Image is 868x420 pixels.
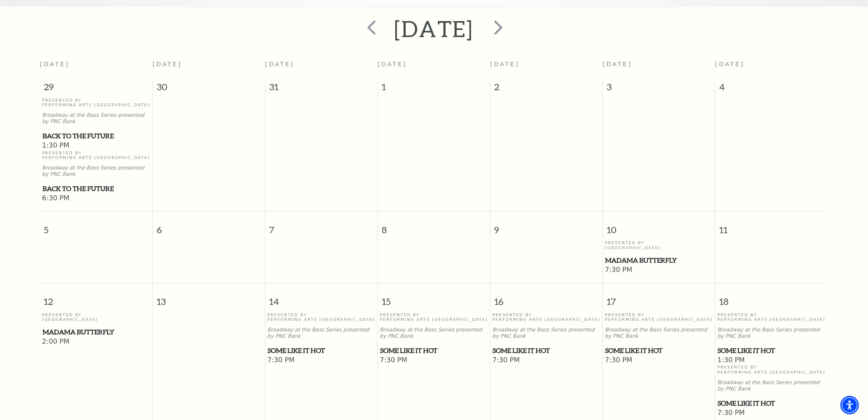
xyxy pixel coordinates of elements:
span: 18 [715,283,828,312]
p: Presented By Performing Arts [GEOGRAPHIC_DATA] [605,312,713,322]
span: 11 [715,212,828,241]
span: 2:00 PM [42,337,150,347]
p: Broadway at the Bass Series presented by PNC Bank [42,112,150,125]
span: [DATE] [715,61,745,67]
p: Presented By Performing Arts [GEOGRAPHIC_DATA] [718,365,826,374]
span: [DATE] [490,61,520,67]
p: Broadway at the Bass Series presented by PNC Bank [493,327,601,339]
span: 2 [490,81,603,97]
span: 1 [378,81,490,97]
span: Back to the Future [43,131,150,141]
span: 8 [378,212,490,241]
span: 7 [265,212,378,241]
span: Back to the Future [43,183,150,194]
p: Broadway at the Bass Series presented by PNC Bank [718,380,826,392]
span: Some Like It Hot [380,345,488,356]
span: 7:30 PM [605,266,713,275]
p: Presented By [GEOGRAPHIC_DATA] [42,312,150,322]
p: Broadway at the Bass Series presented by PNC Bank [380,327,488,339]
span: 3 [603,81,715,97]
span: 15 [378,283,490,312]
span: 29 [40,81,153,97]
span: 10 [603,212,715,241]
p: Broadway at the Bass Series presented by PNC Bank [42,165,150,178]
span: [DATE] [40,61,70,67]
p: Presented By Performing Arts [GEOGRAPHIC_DATA] [493,312,601,322]
span: 5 [40,212,153,241]
span: Some Like It Hot [718,398,825,409]
span: [DATE] [153,61,182,67]
span: Madama Butterfly [43,327,150,337]
span: 30 [153,81,265,97]
span: 7:30 PM [718,409,826,418]
span: 6:30 PM [42,194,150,203]
span: Some Like It Hot [268,345,375,356]
button: next [482,14,513,44]
span: Some Like It Hot [718,345,825,356]
span: 7:30 PM [493,356,601,365]
h2: [DATE] [394,15,474,42]
span: Madama Butterfly [605,255,713,266]
p: Presented By Performing Arts [GEOGRAPHIC_DATA] [268,312,376,322]
span: [DATE] [378,61,407,67]
span: Some Like It Hot [605,345,713,356]
div: Accessibility Menu [841,396,859,415]
span: 7:30 PM [380,356,488,365]
p: Broadway at the Bass Series presented by PNC Bank [605,327,713,339]
button: prev [355,14,386,44]
span: 7:30 PM [268,356,376,365]
span: 4 [715,81,828,97]
span: 16 [490,283,603,312]
span: 1:30 PM [718,356,826,365]
span: 9 [490,212,603,241]
span: [DATE] [265,61,295,67]
span: 7:30 PM [605,356,713,365]
p: Presented By [GEOGRAPHIC_DATA] [605,240,713,250]
span: 31 [265,81,378,97]
span: 1:30 PM [42,141,150,151]
span: 12 [40,283,153,312]
span: Some Like It Hot [493,345,600,356]
p: Presented By Performing Arts [GEOGRAPHIC_DATA] [42,151,150,160]
p: Broadway at the Bass Series presented by PNC Bank [268,327,376,339]
span: 17 [603,283,715,312]
span: 13 [153,283,265,312]
p: Presented By Performing Arts [GEOGRAPHIC_DATA] [718,312,826,322]
p: Presented By Performing Arts [GEOGRAPHIC_DATA] [42,98,150,108]
span: 6 [153,212,265,241]
span: [DATE] [603,61,632,67]
span: 14 [265,283,378,312]
p: Presented By Performing Arts [GEOGRAPHIC_DATA] [380,312,488,322]
p: Broadway at the Bass Series presented by PNC Bank [718,327,826,339]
